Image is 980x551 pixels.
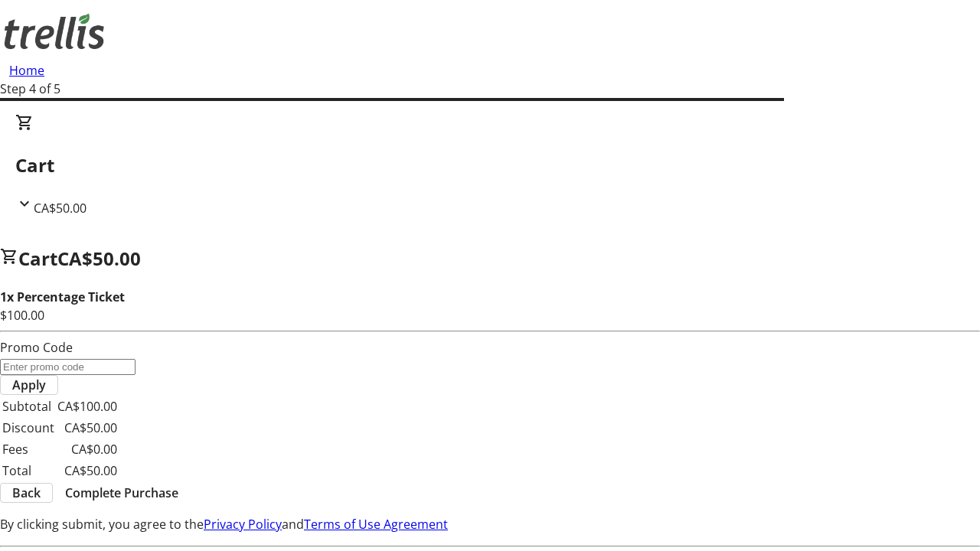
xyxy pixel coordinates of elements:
[15,152,965,179] h2: Cart
[304,516,448,533] a: Terms of Use Agreement
[57,461,118,481] td: CA$50.00
[57,439,118,459] td: CA$0.00
[2,396,55,416] td: Subtotal
[204,516,282,533] a: Privacy Policy
[12,484,41,502] span: Back
[2,439,55,459] td: Fees
[65,484,178,502] span: Complete Purchase
[2,418,55,438] td: Discount
[18,246,57,271] span: Cart
[57,246,141,271] span: CA$50.00
[57,418,118,438] td: CA$50.00
[34,200,87,217] span: CA$50.00
[57,396,118,416] td: CA$100.00
[15,113,965,217] div: CartCA$50.00
[2,461,55,481] td: Total
[12,376,46,394] span: Apply
[53,484,191,502] button: Complete Purchase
